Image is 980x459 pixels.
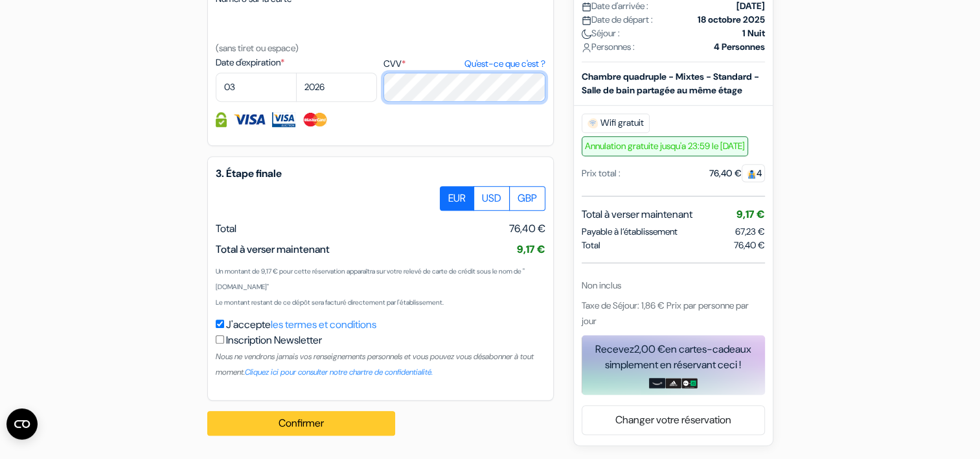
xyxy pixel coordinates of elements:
img: amazon-card-no-text.png [649,378,665,388]
span: Wifi gratuit [582,113,650,133]
span: Taxe de Séjour: 1,86 € Prix par personne par jour [582,300,749,327]
div: 76,40 € [709,167,765,180]
label: EUR [440,186,474,211]
img: Information de carte de crédit entièrement encryptée et sécurisée [216,112,227,127]
span: Total [582,239,600,252]
strong: 1 Nuit [742,27,765,40]
a: Qu'est-ce que c'est ? [464,57,545,71]
h5: 3. Étape finale [216,167,545,180]
span: Total [216,222,236,235]
a: les termes et conditions [271,318,376,331]
strong: 18 octobre 2025 [698,13,765,27]
label: GBP [509,186,545,211]
span: 67,23 € [735,226,765,237]
img: Visa [233,112,266,127]
small: Le montant restant de ce dépôt sera facturé directement par l'établissement. [216,298,444,307]
button: Ouvrir le widget CMP [6,408,38,440]
label: CVV [383,57,545,71]
img: guest.svg [747,169,757,179]
button: Confirmer [207,411,395,436]
span: Annulation gratuite jusqu'a 23:59 le [DATE] [582,136,748,156]
span: 9,17 € [517,242,545,256]
a: Cliquez ici pour consulter notre chartre de confidentialité. [245,367,433,377]
img: adidas-card.png [665,378,681,388]
span: Payable à l’établissement [582,225,678,239]
img: moon.svg [582,29,591,39]
span: 2,00 € [634,342,665,356]
span: 76,40 € [509,221,545,237]
span: Total à verser maintenant [216,242,330,256]
img: free_wifi.svg [587,118,598,128]
label: Date d'expiration [216,56,377,69]
a: Changer votre réservation [582,408,764,432]
label: USD [473,186,510,211]
div: Recevez en cartes-cadeaux simplement en réservant ceci ! [582,342,765,373]
small: (sans tiret ou espace) [216,42,299,54]
span: Séjour : [582,27,620,40]
strong: 4 Personnes [714,40,765,54]
b: Chambre quadruple - Mixtes - Standard - Salle de bain partagée au même étage [582,71,759,96]
span: 9,17 € [736,207,765,221]
span: Date de départ : [582,13,653,27]
small: Un montant de 9,17 € pour cette réservation apparaîtra sur votre relevé de carte de crédit sous l... [216,267,525,291]
span: 76,40 € [734,239,765,252]
small: Nous ne vendrons jamais vos renseignements personnels et vous pouvez vous désabonner à tout moment. [216,351,534,377]
span: Total à verser maintenant [582,207,692,222]
span: Personnes : [582,40,635,54]
img: calendar.svg [582,2,591,12]
div: Basic radio toggle button group [440,186,545,211]
img: calendar.svg [582,16,591,25]
span: 4 [742,164,765,182]
div: Non inclus [582,279,765,292]
img: Visa Electron [272,112,295,127]
label: Inscription Newsletter [226,333,322,348]
img: Master Card [302,112,328,127]
div: Prix total : [582,167,621,180]
img: uber-uber-eats-card.png [681,378,698,388]
label: J'accepte [226,317,376,333]
img: user_icon.svg [582,43,591,53]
